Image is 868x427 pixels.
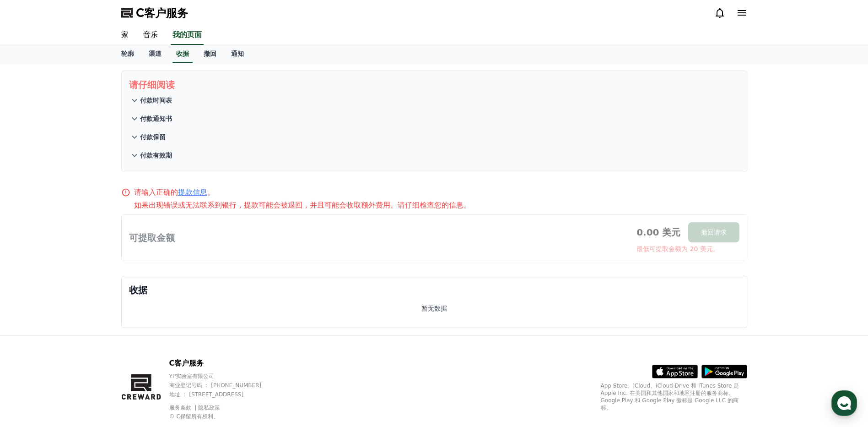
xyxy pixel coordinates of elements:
a: 轮廓 [114,45,141,63]
button: 付款时间表 [129,91,739,109]
p: C客户服务 [169,358,279,369]
font: 通知 [231,50,244,57]
font: 请输入正确的 。 [134,188,215,197]
a: 服务条款 [169,405,198,411]
a: 我的页面 [171,26,204,45]
font: 渠道 [149,50,162,57]
a: 提款信息 [178,188,207,197]
a: 家 [114,26,136,45]
p: YP实验室有限公司 [169,372,279,380]
p: 收据 [129,284,739,296]
button: 付款保留 [129,128,739,146]
a: 收据 [173,45,193,63]
font: 请仔细阅读 [129,79,175,90]
p: 地址 ： [STREET_ADDRESS] [169,391,279,398]
span: C客户服务 [136,5,188,20]
button: 付款通知书 [129,109,739,128]
font: 撤回 [204,50,216,57]
a: 隐私政策 [198,405,220,411]
font: 付款保留 [140,133,166,141]
button: 付款有效期 [129,146,739,164]
p: 如果出现错误或无法联系到银行，提款可能会被退回，并且可能会收取额外费用。请仔细检查您的信息。 [134,200,747,211]
font: 暂无数据 [421,305,447,312]
font: 轮廓 [121,50,134,57]
a: 音乐 [136,26,165,45]
a: 渠道 [141,45,169,63]
a: C客户服务 [121,5,188,20]
font: 付款通知书 [140,115,172,122]
font: 付款有效期 [140,152,172,159]
a: 通知 [224,45,251,63]
font: 付款时间表 [140,97,172,104]
a: 撤回 [196,45,224,63]
p: App Store、iCloud、iCloud Drive 和 iTunes Store 是 Apple Inc. 在美国和其他国家和地区注册的服务商标。Google Play 和 Google... [601,382,747,411]
p: 商业登记号码 ： [PHONE_NUMBER] [169,382,279,389]
p: © C保留所有权利。 [169,413,279,420]
font: 收据 [176,50,189,57]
